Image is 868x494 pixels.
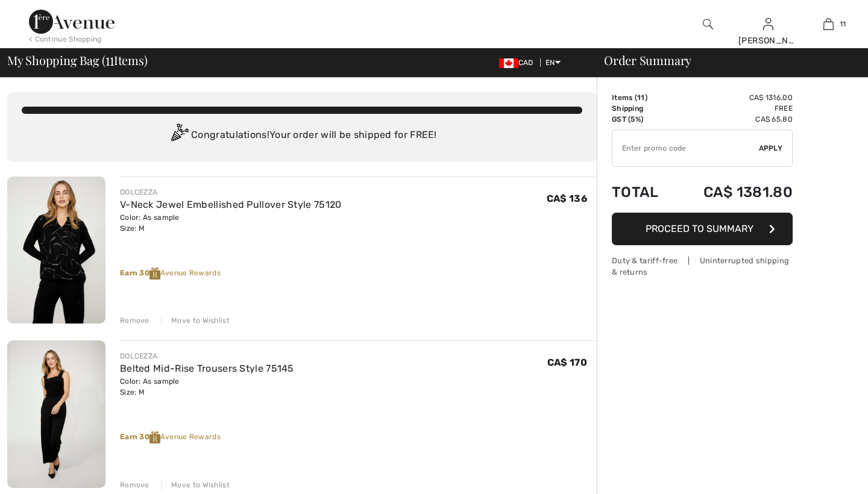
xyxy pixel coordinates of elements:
[120,351,294,361] div: DOLCEZZA
[7,340,105,487] img: Belted Mid-Rise Trousers Style 75145
[149,267,160,280] img: Reward-Logo.svg
[161,315,230,326] div: Move to Wishlist
[120,480,149,490] div: Remove
[120,315,149,326] div: Remove
[612,130,759,166] input: Promo code
[120,433,160,441] strong: Earn 30
[674,103,793,114] td: Free
[703,17,713,31] img: search the website
[547,357,587,368] span: CA$ 170
[763,18,773,30] a: Sign In
[167,123,191,148] img: Congratulation2.svg
[738,34,797,47] div: [PERSON_NAME]
[499,58,538,67] span: CAD
[29,34,102,45] div: < Continue Shopping
[674,172,793,213] td: CA$ 1381.80
[149,431,160,443] img: Reward-Logo.svg
[547,193,587,204] span: CA$ 136
[612,114,674,125] td: GST (5%)
[799,17,858,31] a: 11
[120,269,160,277] strong: Earn 30
[499,58,518,68] img: Canadian Dollar
[105,51,114,67] span: 11
[637,93,645,102] span: 11
[646,223,753,234] span: Proceed to Summary
[546,58,561,67] span: EN
[22,123,582,148] div: Congratulations! Your order will be shipped for FREE!
[29,10,115,34] img: 1ère Avenue
[674,114,793,125] td: CA$ 65.80
[759,143,783,154] span: Apply
[612,172,674,213] td: Total
[120,431,597,443] div: Avenue Rewards
[590,54,861,66] div: Order Summary
[840,19,846,30] span: 11
[120,363,294,374] a: Belted Mid-Rise Trousers Style 75145
[120,187,342,198] div: DOLCEZZA
[161,480,230,490] div: Move to Wishlist
[7,177,105,324] img: V-Neck Jewel Embellished Pullover Style 75120
[120,212,342,234] div: Color: As sample Size: M
[120,199,342,210] a: V-Neck Jewel Embellished Pullover Style 75120
[120,376,294,398] div: Color: As sample Size: M
[120,267,597,280] div: Avenue Rewards
[612,92,674,103] td: Items ( )
[763,17,773,31] img: My Info
[7,54,148,66] span: My Shopping Bag ( Items)
[612,255,793,278] div: Duty & tariff-free | Uninterrupted shipping & returns
[674,92,793,103] td: CA$ 1316.00
[612,103,674,114] td: Shipping
[612,213,793,245] button: Proceed to Summary
[823,17,834,31] img: My Bag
